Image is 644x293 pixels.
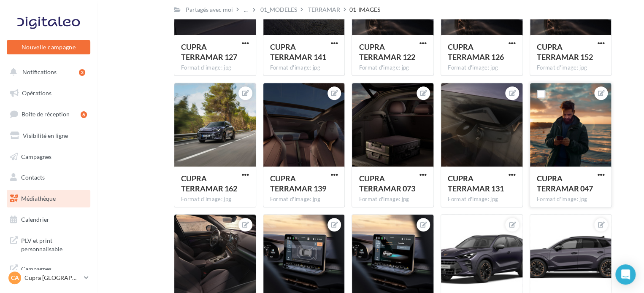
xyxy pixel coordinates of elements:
[270,64,338,72] div: Format d'image: jpg
[21,235,87,253] span: PLV et print personnalisable
[537,174,593,193] span: CUPRA TERRAMAR 047
[22,110,70,118] span: Boîte de réception
[5,190,92,207] a: Médiathèque
[260,5,297,14] div: 01_MODELES
[24,274,81,282] p: Cupra [GEOGRAPHIC_DATA]
[537,42,593,62] span: CUPRA TERRAMAR 152
[186,5,233,14] div: Partagés avec moi
[21,174,45,181] span: Contacts
[181,42,237,62] span: CUPRA TERRAMAR 127
[359,42,415,62] span: CUPRA TERRAMAR 122
[21,153,51,160] span: Campagnes
[81,111,87,118] div: 6
[5,63,89,81] button: Notifications 3
[270,174,326,193] span: CUPRA TERRAMAR 139
[7,270,90,286] a: CA Cupra [GEOGRAPHIC_DATA]
[21,263,87,281] span: Campagnes DataOnDemand
[5,127,92,145] a: Visibilité en ligne
[21,195,56,202] span: Médiathèque
[5,84,92,102] a: Opérations
[21,216,49,223] span: Calendrier
[615,264,636,285] div: Open Intercom Messenger
[359,196,427,203] div: Format d'image: jpg
[349,5,380,14] div: 01-IMAGES
[5,231,92,256] a: PLV et print personnalisable
[242,4,249,16] div: ...
[181,196,249,203] div: Format d'image: jpg
[448,196,516,203] div: Format d'image: jpg
[537,64,605,72] div: Format d'image: jpg
[181,64,249,72] div: Format d'image: jpg
[359,64,427,72] div: Format d'image: jpg
[11,274,19,282] span: CA
[5,148,92,166] a: Campagnes
[308,5,340,14] div: TERRAMAR
[5,260,92,285] a: Campagnes DataOnDemand
[7,40,90,54] button: Nouvelle campagne
[181,174,237,193] span: CUPRA TERRAMAR 162
[5,169,92,186] a: Contacts
[448,174,504,193] span: CUPRA TERRAMAR 131
[23,132,68,139] span: Visibilité en ligne
[79,69,85,76] div: 3
[359,174,415,193] span: CUPRA TERRAMAR 073
[270,42,326,62] span: CUPRA TERRAMAR 141
[5,211,92,228] a: Calendrier
[448,42,504,62] span: CUPRA TERRAMAR 126
[537,196,605,203] div: Format d'image: jpg
[5,105,92,123] a: Boîte de réception6
[270,196,338,203] div: Format d'image: jpg
[448,64,516,72] div: Format d'image: jpg
[22,89,51,97] span: Opérations
[22,68,57,75] span: Notifications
